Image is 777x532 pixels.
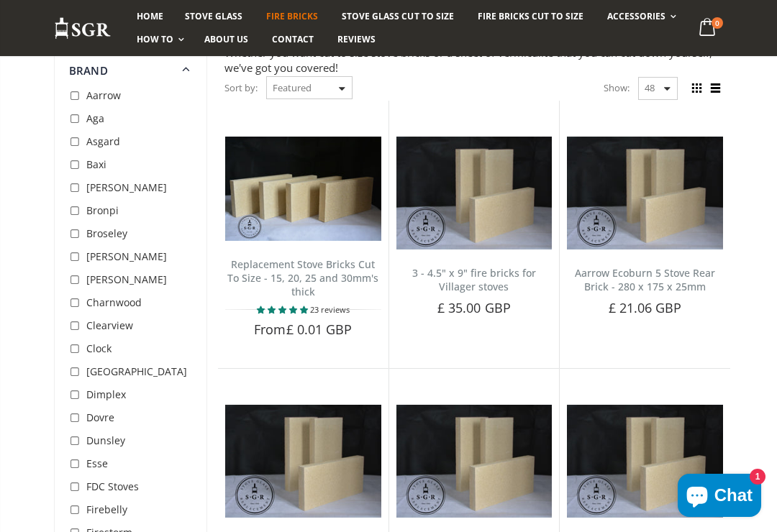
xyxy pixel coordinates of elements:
[331,5,464,28] a: Stove Glass Cut To Size
[286,321,353,338] span: £ 0.01 GBP
[86,387,126,401] span: Dimplex
[596,5,683,28] a: Accessories
[69,63,108,78] span: Brand
[86,134,120,148] span: Asgard
[194,28,259,51] a: About us
[86,457,108,470] span: Esse
[137,33,173,45] span: How To
[86,157,106,171] span: Baxi
[257,304,310,315] span: 4.78 stars
[327,28,386,51] a: Reviews
[227,257,378,298] a: Replacement Stove Bricks Cut To Size - 15, 20, 25 and 30mm's thick
[467,5,594,28] a: Fire Bricks Cut To Size
[126,5,174,28] a: Home
[604,76,630,99] span: Show:
[137,10,163,22] span: Home
[342,10,453,22] span: Stove Glass Cut To Size
[174,5,253,28] a: Stove Glass
[86,318,133,332] span: Clearview
[254,321,352,338] span: From
[224,45,723,75] div: Whether you want cut to size stove bricks or a sheet of vermiculite that you can cut down yoursel...
[86,180,167,194] span: [PERSON_NAME]
[712,17,723,29] span: 0
[86,249,167,263] span: [PERSON_NAME]
[86,88,121,102] span: Aarrow
[225,405,381,518] img: Aarrow Ecoburn 5 Stove Side Brick
[204,33,248,45] span: About us
[412,266,536,293] a: 3 - 4.5" x 9" fire bricks for Villager stoves
[272,33,314,45] span: Contact
[478,10,583,22] span: Fire Bricks Cut To Size
[86,503,127,516] span: Firebelly
[86,411,114,424] span: Dovre
[337,33,376,45] span: Reviews
[396,405,553,518] img: Aarrow Ecoburn 7 Rear Brick
[567,137,723,249] img: Aarrow Ecoburn 5 Stove Rear Brick
[86,295,142,309] span: Charnwood
[86,226,127,240] span: Broseley
[689,81,704,96] span: Grid view
[609,299,682,316] span: £ 21.06 GBP
[86,341,112,355] span: Clock
[694,14,723,42] a: 0
[310,304,350,315] span: 23 reviews
[707,81,723,96] span: List view
[86,364,187,378] span: [GEOGRAPHIC_DATA]
[225,137,381,241] img: Replacement Stove Bricks Cut To Size - 15, 20, 25 and 30mm's thick
[86,434,125,447] span: Dunsley
[396,137,553,249] img: 3 - 4.5" x 9" fire bricks for Villager stoves
[607,10,665,22] span: Accessories
[673,474,765,520] inbox-online-store-chat: Shopify online store chat
[86,203,119,217] span: Bronpi
[255,5,329,28] a: Fire Bricks
[54,17,112,40] img: Stove Glass Replacement
[437,299,511,316] span: £ 35.00 GBP
[86,480,139,493] span: FDC Stoves
[185,10,242,22] span: Stove Glass
[86,272,167,286] span: [PERSON_NAME]
[126,28,191,51] a: How To
[86,111,104,125] span: Aga
[575,266,715,293] a: Aarrow Ecoburn 5 Stove Rear Brick - 280 x 175 x 25mm
[224,75,258,101] span: Sort by:
[266,10,318,22] span: Fire Bricks
[567,405,723,518] img: Aarrow Ecoburn 7 Side Brick
[261,28,324,51] a: Contact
